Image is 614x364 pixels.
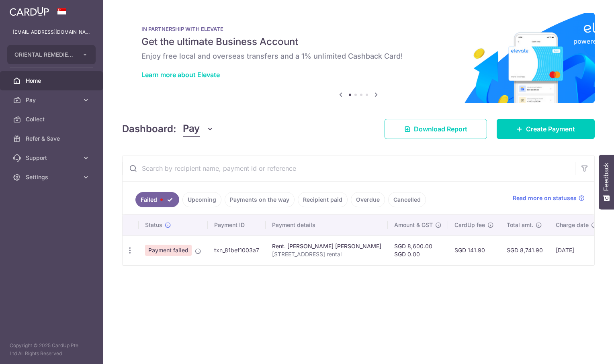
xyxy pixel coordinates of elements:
[388,192,426,207] a: Cancelled
[122,13,595,103] img: Renovation banner
[272,250,381,258] p: [STREET_ADDRESS] rental
[513,194,577,202] span: Read more on statuses
[141,35,575,48] h5: Get the ultimate Business Account
[145,245,192,256] span: Payment failed
[26,96,79,104] span: Pay
[26,77,79,85] span: Home
[26,154,79,162] span: Support
[7,45,96,64] button: ORIENTAL REMEDIES INCORPORATED (PRIVATE LIMITED)
[145,221,162,229] span: Status
[454,221,485,229] span: CardUp fee
[272,242,381,250] div: Rent. [PERSON_NAME] [PERSON_NAME]
[13,28,90,36] p: [EMAIL_ADDRESS][DOMAIN_NAME]
[394,221,433,229] span: Amount & GST
[225,192,295,207] a: Payments on the way
[208,215,266,235] th: Payment ID
[414,124,467,134] span: Download Report
[122,122,176,136] h4: Dashboard:
[266,215,388,235] th: Payment details
[298,192,348,207] a: Recipient paid
[549,235,604,265] td: [DATE]
[123,155,575,181] input: Search by recipient name, payment id or reference
[497,119,595,139] a: Create Payment
[141,51,575,61] h6: Enjoy free local and overseas transfers and a 1% unlimited Cashback Card!
[448,235,500,265] td: SGD 141.90
[183,121,214,137] button: Pay
[603,163,610,191] span: Feedback
[388,235,448,265] td: SGD 8,600.00 SGD 0.00
[26,173,79,181] span: Settings
[141,26,575,32] p: IN PARTNERSHIP WITH ELEVATE
[141,71,220,79] a: Learn more about Elevate
[182,192,221,207] a: Upcoming
[385,119,487,139] a: Download Report
[26,135,79,143] span: Refer & Save
[500,235,549,265] td: SGD 8,741.90
[599,155,614,209] button: Feedback - Show survey
[26,115,79,123] span: Collect
[507,221,533,229] span: Total amt.
[513,194,585,202] a: Read more on statuses
[526,124,575,134] span: Create Payment
[208,235,266,265] td: txn_81bef1003a7
[556,221,589,229] span: Charge date
[14,51,74,59] span: ORIENTAL REMEDIES INCORPORATED (PRIVATE LIMITED)
[183,121,200,137] span: Pay
[10,6,49,16] img: CardUp
[135,192,179,207] a: Failed
[351,192,385,207] a: Overdue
